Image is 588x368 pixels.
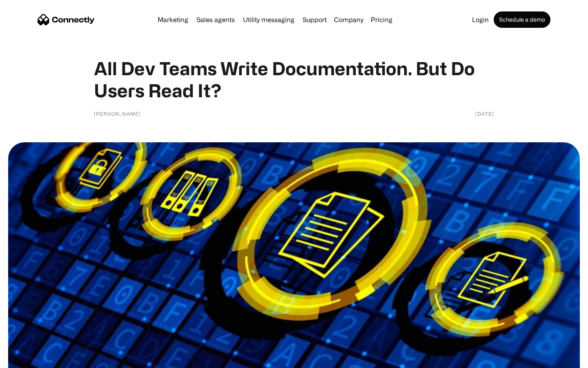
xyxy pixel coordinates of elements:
[8,354,49,365] aside: Language selected: English
[94,110,141,118] div: [PERSON_NAME]
[367,16,396,23] a: Pricing
[469,16,492,23] a: Login
[299,16,330,23] a: Support
[494,11,550,28] a: Schedule a demo
[16,354,49,365] ul: Language list
[240,16,298,23] a: Utility messaging
[193,16,238,23] a: Sales agents
[154,16,192,23] a: Marketing
[94,57,494,101] h1: All Dev Teams Write Documentation. But Do Users Read It?
[334,14,363,25] div: Company
[475,110,494,118] div: [DATE]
